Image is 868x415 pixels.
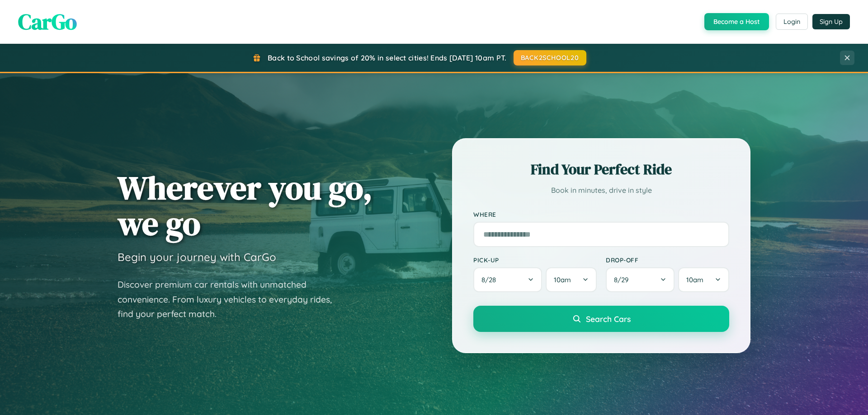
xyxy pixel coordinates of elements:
button: Sign Up [812,14,850,29]
button: Become a Host [704,13,769,30]
p: Discover premium car rentals with unmatched convenience. From luxury vehicles to everyday rides, ... [118,277,344,322]
button: Search Cars [473,306,729,332]
h1: Wherever you go, we go [118,170,373,241]
label: Pick-up [473,256,597,264]
h2: Find Your Perfect Ride [473,159,729,179]
span: 10am [554,275,571,284]
span: 10am [686,275,703,284]
label: Where [473,210,729,218]
button: Login [776,14,808,30]
button: 8/29 [606,267,675,292]
p: Book in minutes, drive in style [473,184,729,197]
span: 8 / 29 [614,275,633,284]
button: BACK2SCHOOL20 [514,50,586,65]
button: 8/28 [473,267,542,292]
button: 10am [546,267,597,292]
button: 10am [678,267,729,292]
span: CarGo [18,7,77,37]
span: 8 / 28 [481,275,500,284]
label: Drop-off [606,256,729,264]
span: Back to School savings of 20% in select cities! Ends [DATE] 10am PT. [268,53,506,62]
span: Search Cars [586,314,631,324]
h3: Begin your journey with CarGo [118,250,276,264]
